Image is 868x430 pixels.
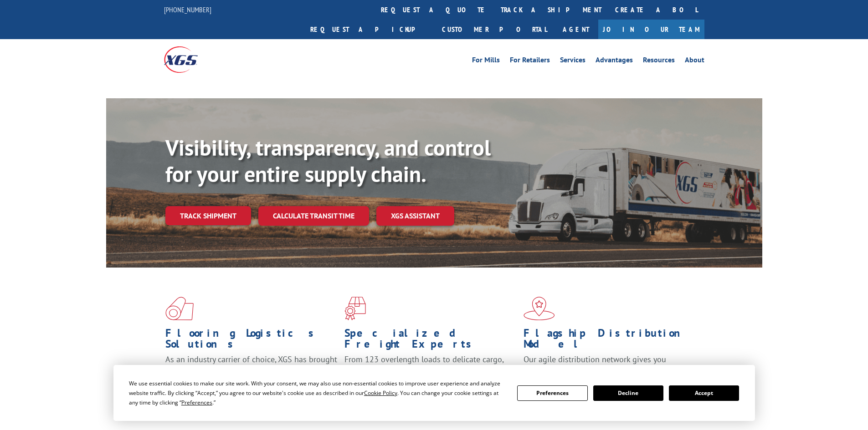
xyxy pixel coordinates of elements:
a: Services [560,56,586,66]
button: Decline [593,385,663,401]
span: As an industry carrier of choice, XGS has brought innovation and dedication to flooring logistics... [165,354,337,386]
img: xgs-icon-focused-on-flooring-red [344,297,366,320]
img: xgs-icon-flagship-distribution-model-red [524,297,555,320]
b: Visibility, transparency, and control for your entire supply chain. [165,133,491,188]
a: Advantages [596,56,633,66]
div: We use essential cookies to make our site work. With your consent, we may also use non-essential ... [129,379,506,407]
div: Cookie Consent Prompt [113,365,755,421]
a: Calculate transit time [258,206,369,226]
a: For Retailers [510,56,550,66]
a: About [685,56,704,66]
span: Our agile distribution network gives you nationwide inventory management on demand. [524,354,691,375]
a: Join Our Team [598,20,704,39]
h1: Specialized Freight Experts [344,328,517,354]
a: XGS ASSISTANT [376,206,454,226]
h1: Flagship Distribution Model [524,328,696,354]
a: Agent [554,20,598,39]
a: For Mills [472,56,500,66]
span: Preferences [181,399,212,406]
span: Cookie Policy [364,389,397,397]
img: xgs-icon-total-supply-chain-intelligence-red [165,297,194,320]
a: Resources [643,56,675,66]
h1: Flooring Logistics Solutions [165,328,338,354]
a: Customer Portal [435,20,554,39]
button: Accept [669,385,739,401]
button: Preferences [517,385,587,401]
a: Request a pickup [303,20,435,39]
p: From 123 overlength loads to delicate cargo, our experienced staff knows the best way to move you... [344,354,517,395]
a: Track shipment [165,206,251,225]
a: [PHONE_NUMBER] [164,5,211,14]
